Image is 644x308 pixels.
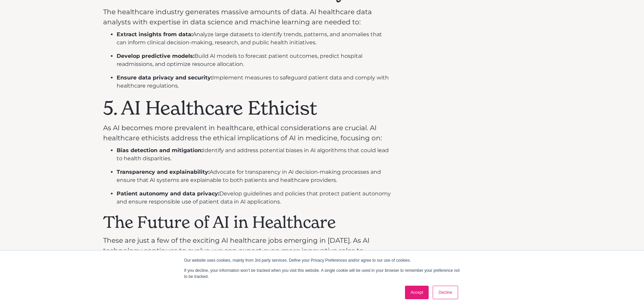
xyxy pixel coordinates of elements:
p: Our website uses cookies, mainly from 3rd party services. Define your Privacy Preferences and/or ... [184,257,460,263]
strong: Transparency and explainability: [117,169,210,175]
a: Accept [405,286,429,299]
p: These are just a few of the exciting AI healthcare jobs emerging in [DATE]. As AI technology cont... [103,235,392,286]
h2: The Future of AI in Healthcare [103,213,392,232]
li: Identify and address potential biases in AI algorithms that could lead to health disparities. [117,146,392,163]
li: Advocate for transparency in AI decision-making processes and ensure that AI systems are explaina... [117,168,392,184]
p: As AI becomes more prevalent in healthcare, ethical considerations are crucial. AI healthcare eth... [103,123,392,143]
a: Decline [433,286,458,299]
li: Develop guidelines and policies that protect patient autonomy and ensure responsible use of patie... [117,190,392,206]
p: If you decline, your information won’t be tracked when you visit this website. A single cookie wi... [184,267,460,280]
strong: Extract insights from data: [117,31,193,38]
li: Build AI models to forecast patient outcomes, predict hospital readmissions, and optimize resourc... [117,52,392,68]
h1: 5. AI Healthcare Ethicist [103,97,392,119]
li: Implement measures to safeguard patient data and comply with healthcare regulations. [117,74,392,90]
li: Analyze large datasets to identify trends, patterns, and anomalies that can inform clinical decis... [117,30,392,47]
strong: Ensure data privacy and security: [117,74,212,81]
strong: Patient autonomy and data privacy: [117,190,219,197]
p: The healthcare industry generates massive amounts of data. AI healthcare data analysts with exper... [103,7,392,27]
strong: Develop predictive models: [117,53,194,59]
strong: Bias detection and mitigation: [117,147,203,153]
